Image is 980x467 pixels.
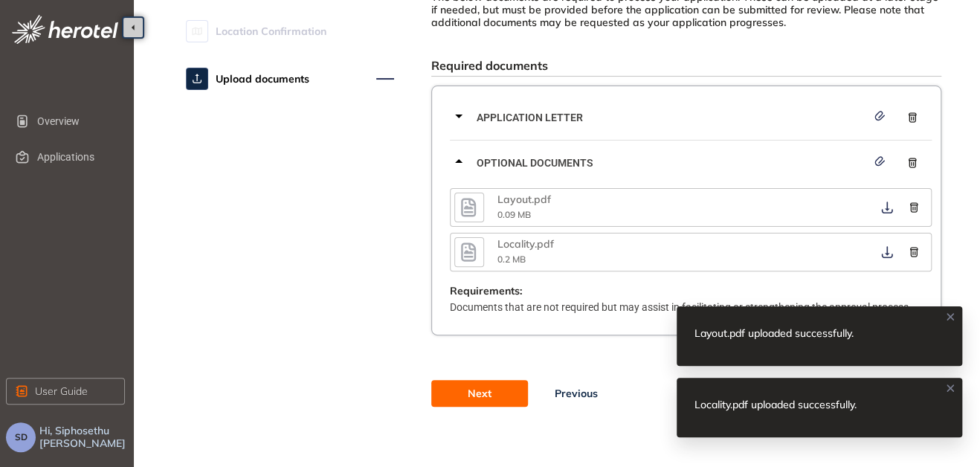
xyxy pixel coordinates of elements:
[450,299,932,315] p: Documents that are not required but may assist in facilitating or strengthening the approval proc...
[431,58,548,73] span: Required documents
[216,64,309,94] span: Upload documents
[216,16,326,46] span: Location Confirmation
[468,385,491,402] span: Next
[694,324,871,342] div: Layout.pdf uploaded successfully.
[6,422,36,452] button: SD
[39,425,128,450] span: Hi, Siphosethu [PERSON_NAME]
[37,142,113,172] span: Applications
[528,380,625,407] button: Previous
[12,15,118,44] img: logo
[694,396,874,413] div: Locality.pdf uploaded successfully.
[497,238,646,251] div: Locality.pdf
[555,385,598,402] span: Previous
[15,432,28,442] span: SD
[35,383,88,399] span: User Guide
[497,193,646,206] div: Layout.pdf
[497,254,526,265] span: 0.2 MB
[37,106,113,136] span: Overview
[6,378,125,405] button: User Guide
[477,109,866,126] span: Application letter
[450,285,522,297] span: Requirements:
[477,155,866,171] span: Optional documents
[497,209,531,220] span: 0.09 MB
[450,141,932,185] div: Optional documents
[450,95,932,140] div: Application letter
[431,380,528,407] button: Next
